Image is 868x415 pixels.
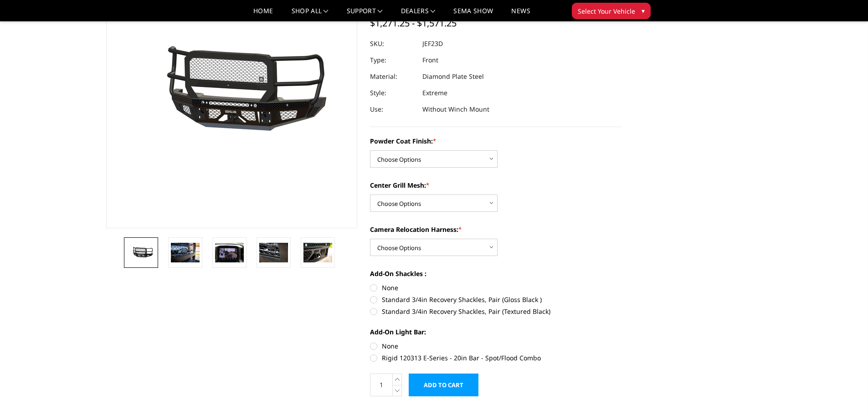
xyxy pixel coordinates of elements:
a: SEMA Show [453,8,493,21]
label: None [370,341,621,351]
label: None [370,283,621,292]
img: 2023-2026 Ford F450-550 - FT Series - Extreme Front Bumper [259,243,288,262]
dt: SKU: [370,36,416,52]
a: shop all [292,8,329,21]
iframe: Chat Widget [822,371,868,415]
span: Select Your Vehicle [578,6,635,16]
a: Home [253,8,273,21]
dd: Extreme [422,85,447,101]
label: Center Grill Mesh: [370,180,621,190]
dt: Use: [370,101,416,118]
input: Add to Cart [409,374,478,396]
dt: Style: [370,85,416,101]
label: Standard 3/4in Recovery Shackles, Pair (Gloss Black ) [370,295,621,304]
dd: JEF23D [422,36,443,52]
img: 2023-2026 Ford F450-550 - FT Series - Extreme Front Bumper [127,246,155,259]
span: $1,271.25 - $1,571.25 [370,17,457,29]
dt: Material: [370,68,416,85]
label: Powder Coat Finish: [370,136,621,146]
span: ▾ [642,6,645,15]
a: News [511,8,530,21]
dd: Without Winch Mount [422,101,489,118]
label: Standard 3/4in Recovery Shackles, Pair (Textured Black) [370,307,621,316]
dt: Type: [370,52,416,68]
a: Support [347,8,383,21]
button: Select Your Vehicle [572,3,651,19]
dd: Diamond Plate Steel [422,68,484,85]
label: Camera Relocation Harness: [370,225,621,234]
label: Rigid 120313 E-Series - 20in Bar - Spot/Flood Combo [370,353,621,363]
a: Dealers [401,8,436,21]
dd: Front [422,52,438,68]
img: 2023-2026 Ford F450-550 - FT Series - Extreme Front Bumper [171,243,200,262]
label: Add-On Shackles : [370,269,621,278]
img: 2023-2026 Ford F450-550 - FT Series - Extreme Front Bumper [303,243,332,262]
label: Add-On Light Bar: [370,327,621,337]
img: Clear View Camera: Relocate your front camera and keep the functionality completely. [215,243,244,262]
